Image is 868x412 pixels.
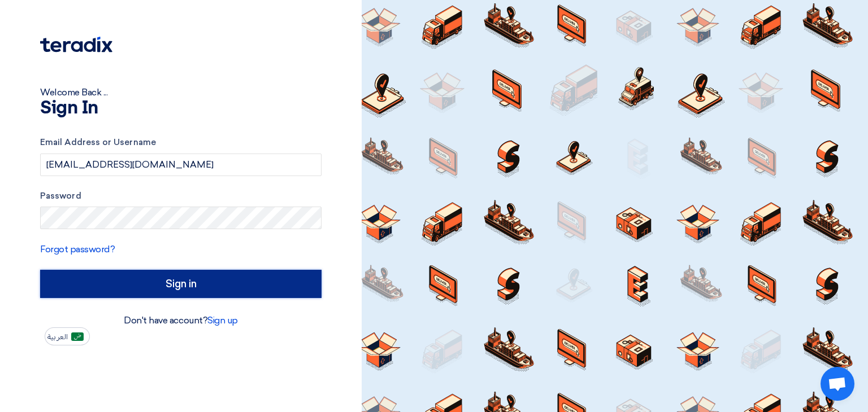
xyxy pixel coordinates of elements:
[40,154,322,176] input: Enter your business email or username
[40,99,322,117] h1: Sign In
[40,270,322,298] input: Sign in
[40,244,115,255] a: Forgot password?
[40,86,322,99] div: Welcome Back ...
[71,332,84,341] img: ar-AR.png
[45,327,90,345] button: العربية
[207,315,238,326] a: Sign up
[40,190,322,203] label: Password
[40,136,322,149] label: Email Address or Username
[47,333,68,341] span: العربية
[40,314,322,327] div: Don't have account?
[40,37,112,52] img: Teradix logo
[821,367,854,401] a: Open chat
